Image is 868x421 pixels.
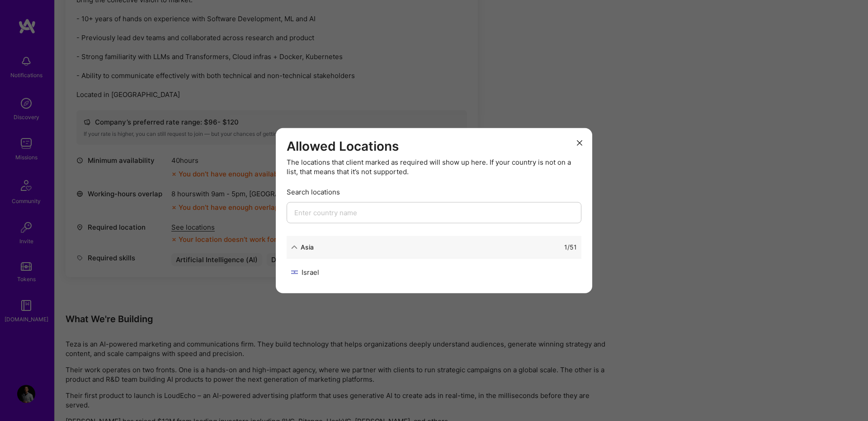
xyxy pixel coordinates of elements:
i: icon ArrowDown [291,244,297,250]
img: Israel [291,270,298,275]
div: Asia [301,242,314,252]
div: modal [276,128,592,293]
i: icon Close [577,140,582,146]
input: Enter country name [287,202,581,223]
div: Search locations [287,187,581,197]
h3: Allowed Locations [287,139,581,154]
div: The locations that client marked as required will show up here. If your country is not on a list,... [287,157,581,176]
div: 1 / 51 [564,242,577,252]
div: Israel [291,268,434,277]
